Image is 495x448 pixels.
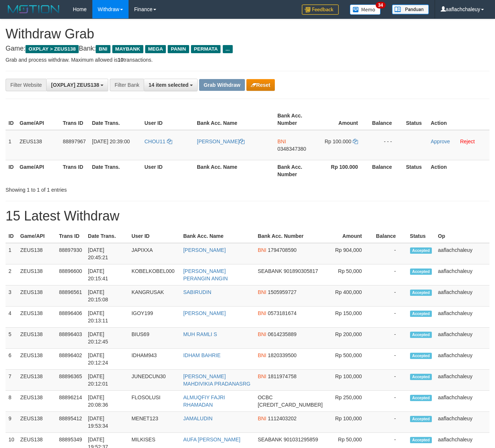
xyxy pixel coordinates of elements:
[268,289,297,295] span: Copy 1505959727 to clipboard
[428,109,489,130] th: Action
[6,243,17,264] td: 1
[325,285,373,307] td: Rp 400,000
[277,146,306,152] span: Copy 0348347380 to clipboard
[410,353,432,359] span: Accepted
[60,109,89,130] th: Trans ID
[180,229,255,243] th: Bank Acc. Name
[85,370,129,391] td: [DATE] 20:12:01
[110,79,144,91] div: Filter Bank
[117,57,123,63] strong: 10
[373,328,407,349] td: -
[258,394,273,400] span: OCBC
[183,394,225,408] a: ALMUQFIY FAJRI RHAMADAN
[369,130,403,160] td: - - -
[63,138,86,144] span: 88897967
[435,264,490,285] td: aaflachchaleuy
[392,4,429,14] img: panduan.png
[258,310,266,316] span: BNI
[6,27,489,41] h1: Withdraw Grab
[246,79,275,91] button: Reset
[85,307,129,328] td: [DATE] 20:13:11
[183,331,217,337] a: MUH RAMLI S
[410,395,432,401] span: Accepted
[6,109,17,130] th: ID
[129,412,180,433] td: MENET123
[96,45,110,53] span: BNI
[89,160,141,181] th: Date Trans.
[17,328,56,349] td: ZEUS138
[17,264,56,285] td: ZEUS138
[148,82,188,88] span: 14 item selected
[435,229,490,243] th: Op
[258,247,266,253] span: BNI
[183,437,240,442] a: AUFA [PERSON_NAME]
[25,45,79,53] span: OXPLAY > ZEUS138
[56,264,85,285] td: 88896600
[6,4,62,15] img: MOTION_logo.png
[325,328,373,349] td: Rp 200,000
[410,416,432,422] span: Accepted
[268,373,297,379] span: Copy 1811974758 to clipboard
[325,307,373,328] td: Rp 150,000
[376,2,386,8] span: 34
[255,229,326,243] th: Bank Acc. Number
[258,268,282,274] span: SEABANK
[85,328,129,349] td: [DATE] 20:12:45
[6,285,17,307] td: 3
[17,130,60,160] td: ZEUS138
[373,391,407,412] td: -
[85,285,129,307] td: [DATE] 20:15:08
[369,109,403,130] th: Balance
[435,370,490,391] td: aaflachchaleuy
[183,247,226,253] a: [PERSON_NAME]
[410,332,432,338] span: Accepted
[373,285,407,307] td: -
[56,391,85,412] td: 88896214
[325,412,373,433] td: Rp 100,000
[85,264,129,285] td: [DATE] 20:15:41
[129,264,180,285] td: KOBELKOBEL000
[17,229,56,243] th: Game/API
[85,412,129,433] td: [DATE] 19:53:34
[410,269,432,275] span: Accepted
[373,229,407,243] th: Balance
[17,391,56,412] td: ZEUS138
[6,45,489,52] h4: Game: Bank:
[403,160,428,181] th: Status
[277,138,286,144] span: BNI
[183,415,212,421] a: JAMALUDIN
[17,349,56,370] td: ZEUS138
[129,243,180,264] td: JAPIXXA
[17,412,56,433] td: ZEUS138
[428,160,489,181] th: Action
[129,370,180,391] td: JUNEDCUN30
[60,160,89,181] th: Trans ID
[410,374,432,380] span: Accepted
[325,138,351,144] span: Rp 100.000
[373,264,407,285] td: -
[183,310,226,316] a: [PERSON_NAME]
[197,138,245,144] a: [PERSON_NAME]
[318,109,369,130] th: Amount
[17,160,60,181] th: Game/API
[141,109,194,130] th: User ID
[17,307,56,328] td: ZEUS138
[129,229,180,243] th: User ID
[56,349,85,370] td: 88896402
[410,437,432,443] span: Accepted
[410,290,432,296] span: Accepted
[17,243,56,264] td: ZEUS138
[194,160,274,181] th: Bank Acc. Name
[258,402,323,408] span: Copy 693818140248 to clipboard
[373,412,407,433] td: -
[56,307,85,328] td: 88896406
[268,247,297,253] span: Copy 1794708590 to clipboard
[6,370,17,391] td: 7
[129,328,180,349] td: BIUS69
[407,229,435,243] th: Status
[435,349,490,370] td: aaflachchaleuy
[129,391,180,412] td: FLOSOLUSI
[141,160,194,181] th: User ID
[403,109,428,130] th: Status
[435,243,490,264] td: aaflachchaleuy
